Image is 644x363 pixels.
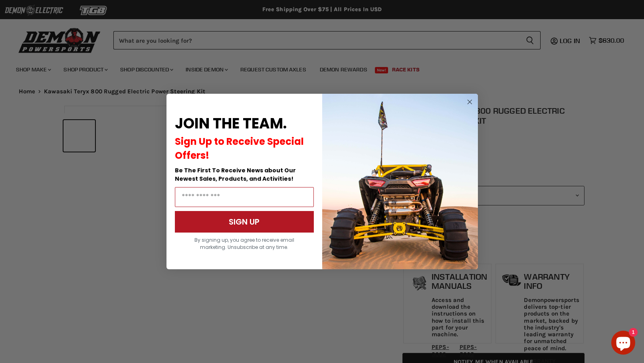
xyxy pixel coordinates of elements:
img: a9095488-b6e7-41ba-879d-588abfab540b.jpeg [322,94,478,269]
button: SIGN UP [175,211,314,233]
span: Sign Up to Receive Special Offers! [175,135,304,162]
input: Email Address [175,187,314,207]
inbox-online-store-chat: Shopify online store chat [609,331,638,357]
span: Be The First To Receive News about Our Newest Sales, Products, and Activities! [175,166,296,183]
span: By signing up, you agree to receive email marketing. Unsubscribe at any time. [194,237,294,251]
span: JOIN THE TEAM. [175,113,287,134]
button: Close dialog [465,97,475,107]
